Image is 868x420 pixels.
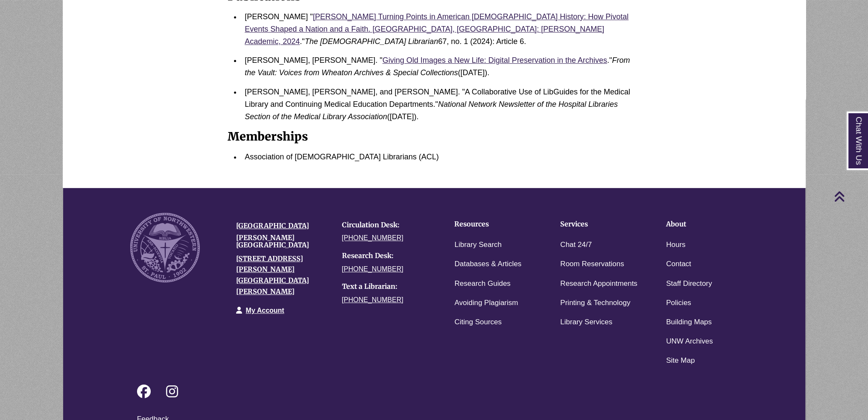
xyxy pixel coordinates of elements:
[305,37,438,46] em: The [DEMOGRAPHIC_DATA] Librarian
[454,258,521,270] a: Databases & Articles
[454,316,502,329] a: Citing Sources
[560,316,612,329] a: Library Services
[342,252,435,260] h4: Research Desk:
[666,335,713,348] a: UNW Archives
[342,296,403,303] a: [PHONE_NUMBER]
[454,297,518,309] a: Avoiding Plagiarism
[236,234,329,249] h4: [PERSON_NAME][GEOGRAPHIC_DATA]
[560,220,640,228] h4: Services
[245,100,618,121] em: National Network Newsletter of the Hospital Libraries Section of the Medical Library Association
[666,355,695,367] a: Site Map
[166,385,178,398] i: Follow on Instagram
[666,297,691,309] a: Policies
[560,239,592,251] a: Chat 24/7
[560,258,624,270] a: Room Reservations
[454,239,502,251] a: Library Search
[666,239,685,251] a: Hours
[666,220,745,228] h4: About
[342,283,435,291] h4: Text a Librarian:
[245,12,628,46] a: [PERSON_NAME] Turning Points in American [DEMOGRAPHIC_DATA] History: How Pivotal Events Shaped a ...
[560,297,630,309] a: Printing & Technology
[130,213,200,282] img: UNW seal
[137,385,151,398] i: Follow on Facebook
[666,278,712,290] a: Staff Directory
[834,191,866,202] a: Back to Top
[342,221,435,229] h4: Circulation Desk:
[666,316,712,329] a: Building Maps
[454,220,534,228] h4: Resources
[560,278,637,290] a: Research Appointments
[241,51,640,82] li: [PERSON_NAME], [PERSON_NAME]. " ." ([DATE]).
[666,258,691,270] a: Contact
[454,278,510,290] a: Research Guides
[241,147,640,167] li: Association of [DEMOGRAPHIC_DATA] Librarians (ACL)
[228,130,640,143] h4: Memberships
[241,82,640,126] li: [PERSON_NAME], [PERSON_NAME], and [PERSON_NAME]. "A Collaborative Use of LibGuides for the Medica...
[236,221,309,230] a: [GEOGRAPHIC_DATA]
[246,307,284,314] a: My Account
[342,234,403,241] a: [PHONE_NUMBER]
[383,56,607,65] a: Giving Old Images a New Life: Digital Preservation in the Archives
[236,254,309,296] a: [STREET_ADDRESS][PERSON_NAME][GEOGRAPHIC_DATA][PERSON_NAME]
[342,265,403,273] a: [PHONE_NUMBER]
[241,7,640,51] li: [PERSON_NAME] " ." 67, no. 1 (2024): Article 6.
